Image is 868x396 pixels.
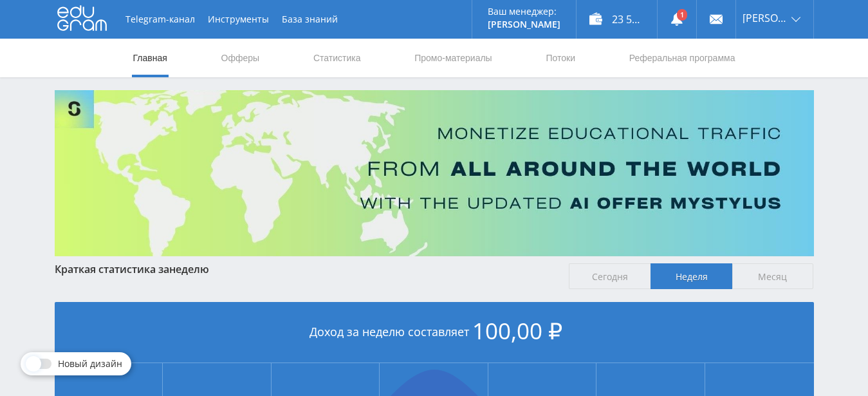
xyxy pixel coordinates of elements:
[651,263,732,289] span: Неделя
[544,39,577,77] a: Потоки
[312,39,362,77] a: Статистика
[55,302,814,363] div: Доход за неделю составляет
[732,263,814,289] span: Месяц
[413,39,493,77] a: Промо-материалы
[58,359,122,369] span: Новый дизайн
[132,39,169,77] a: Главная
[220,39,261,77] a: Офферы
[55,263,557,275] div: Краткая статистика за
[628,39,737,77] a: Реферальная программа
[169,262,209,276] span: неделю
[743,13,788,23] span: [PERSON_NAME]
[472,316,562,346] span: 100,00 ₽
[569,263,651,289] span: Сегодня
[55,90,814,256] img: Banner
[488,19,560,30] p: [PERSON_NAME]
[488,6,560,17] p: Ваш менеджер:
